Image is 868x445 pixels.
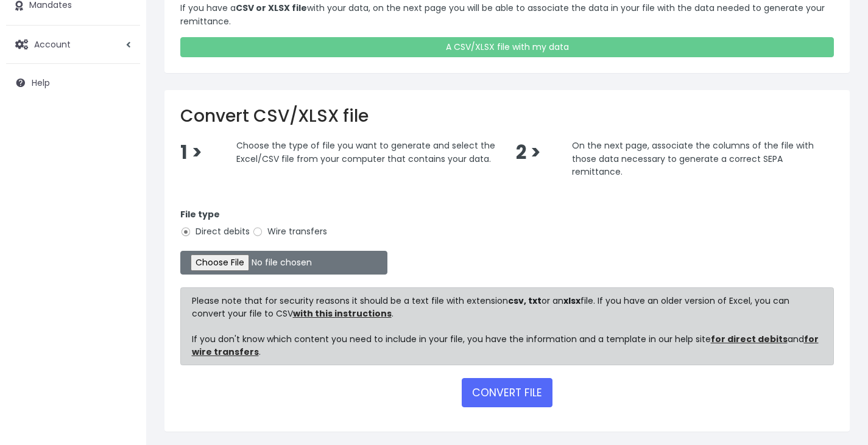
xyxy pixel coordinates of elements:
[252,225,327,238] label: Wire transfers
[462,378,552,407] button: CONVERT FILE
[180,106,834,127] h2: Convert CSV/XLSX file
[180,1,834,29] p: If you have a with your data, on the next page you will be able to associate the data in your fil...
[563,295,580,307] strong: xlsx
[508,295,542,307] strong: csv, txt
[180,225,250,238] label: Direct debits
[32,76,50,88] span: Help
[572,139,814,178] span: On the next page, associate the columns of the file with those data necessary to generate a corre...
[180,139,202,166] span: 1 >
[516,139,541,166] span: 2 >
[6,32,140,57] a: Account
[293,307,392,320] a: with this instructions
[180,37,834,57] a: A CSV/XLSX file with my data
[6,70,140,96] a: Help
[180,208,220,220] strong: File type
[192,333,819,358] a: for wire transfers
[180,287,834,365] div: Please note that for security reasons it should be a text file with extension or an file. If you ...
[236,2,307,14] strong: CSV or XLSX file
[34,38,71,50] span: Account
[711,333,788,345] a: for direct debits
[236,139,495,165] span: Choose the type of file you want to generate and select the Excel/CSV file from your computer tha...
